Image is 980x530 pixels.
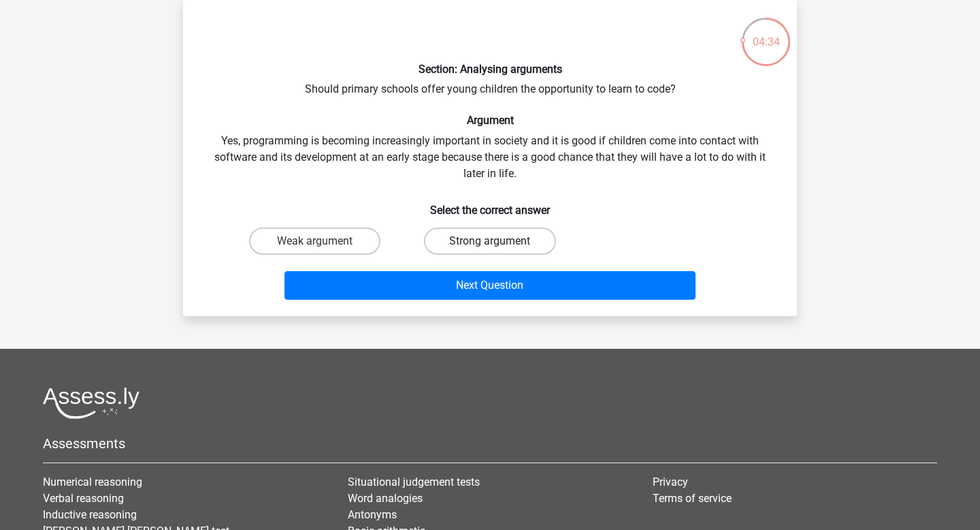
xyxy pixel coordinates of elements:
[43,476,142,488] a: Numerical reasoning
[43,435,937,452] h5: Assessments
[205,63,775,76] h6: Section: Analysing arguments
[653,492,732,505] a: Terms of service
[205,114,775,127] h6: Argument
[348,492,423,505] a: Word analogies
[348,476,480,488] a: Situational judgement tests
[43,387,140,419] img: Assessly logo
[43,508,137,521] a: Inductive reasoning
[189,11,791,305] div: Should primary schools offer young children the opportunity to learn to code? Yes, programming is...
[205,193,775,217] h6: Select the correct answer
[43,492,124,505] a: Verbal reasoning
[653,476,688,488] a: Privacy
[740,16,791,50] div: 04:34
[284,271,696,300] button: Next Question
[424,228,555,255] label: Strong argument
[348,508,397,521] a: Antonyms
[249,228,380,255] label: Weak argument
